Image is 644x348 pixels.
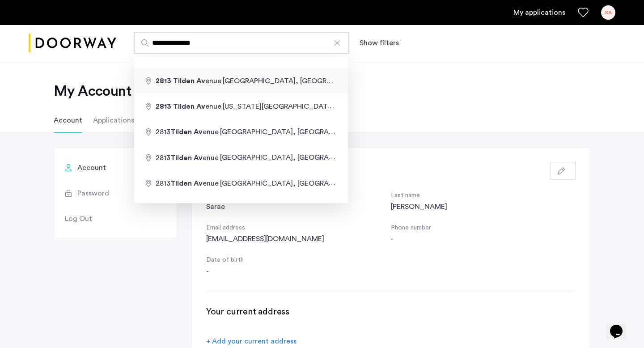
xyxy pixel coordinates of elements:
[29,26,116,60] a: Cazamio logo
[220,179,448,187] span: [GEOGRAPHIC_DATA], [GEOGRAPHIC_DATA], [GEOGRAPHIC_DATA]
[29,26,116,60] img: logo
[77,188,109,199] span: Password
[65,213,92,224] span: Log Out
[206,336,297,347] div: + Add your current address
[606,312,635,339] iframe: chat widget
[206,266,391,276] div: -
[360,38,399,48] button: Show or hide filters
[206,306,576,318] h3: Your current address
[206,233,391,244] div: [EMAIL_ADDRESS][DOMAIN_NAME]
[601,5,615,20] div: SA
[206,255,391,266] div: Date of birth
[220,128,448,136] span: [GEOGRAPHIC_DATA], [GEOGRAPHIC_DATA], [GEOGRAPHIC_DATA]
[54,82,590,100] h2: My Account
[54,108,82,133] li: Account
[156,128,220,136] span: 2813 enue
[93,108,134,133] li: Applications
[156,180,220,187] span: 2813 enue
[170,128,203,136] span: Tilden Av
[391,223,576,233] div: Phone number
[223,102,489,110] span: [US_STATE][GEOGRAPHIC_DATA], [GEOGRAPHIC_DATA], [GEOGRAPHIC_DATA]
[156,77,223,85] span: enue
[206,223,391,233] div: Email address
[223,77,450,85] span: [GEOGRAPHIC_DATA], [GEOGRAPHIC_DATA], [GEOGRAPHIC_DATA]
[513,7,565,18] a: My application
[551,162,576,180] button: button
[173,77,205,85] span: Tilden Av
[391,233,576,244] div: -
[134,32,349,54] input: Apartment Search
[220,153,448,161] span: [GEOGRAPHIC_DATA], [GEOGRAPHIC_DATA], [GEOGRAPHIC_DATA]
[156,103,171,110] span: 2813
[391,201,576,212] div: [PERSON_NAME]
[170,154,203,161] span: Tilden Av
[391,191,576,201] div: Last name
[206,201,391,212] div: Sarae
[578,7,589,18] a: Favorites
[173,103,205,110] span: Tilden Av
[77,162,106,173] span: Account
[156,154,220,161] span: 2813 enue
[156,77,171,85] span: 2813
[170,180,203,187] span: Tilden Av
[156,103,223,110] span: enue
